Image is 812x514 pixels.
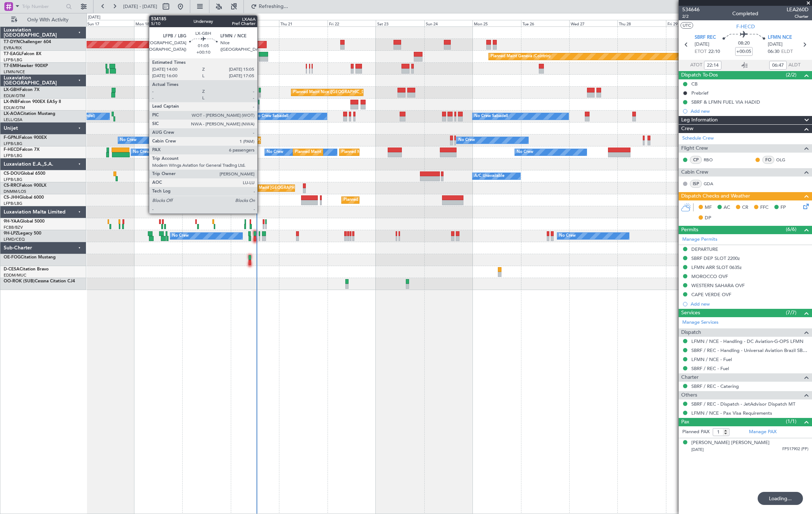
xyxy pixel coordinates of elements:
[681,418,689,426] span: Pax
[4,100,18,104] span: LX-INB
[4,88,39,92] a: LX-GBHFalcon 7X
[691,439,770,447] div: [PERSON_NAME] [PERSON_NAME]
[732,10,758,17] div: Completed
[681,192,750,200] span: Dispatch Checks and Weather
[769,61,787,70] input: --:--
[704,181,720,187] a: GDA
[742,204,748,211] span: CR
[154,171,268,182] div: Planned Maint [GEOGRAPHIC_DATA] ([GEOGRAPHIC_DATA])
[472,20,521,26] div: Mon 25
[691,347,808,353] a: SBRF / REC - Handling - Universal Aviation Brazil SBRF / REC
[691,264,742,270] div: LFMN ARR SLOT 0635z
[247,1,291,12] button: Refreshing...
[691,81,698,87] div: CB
[4,171,21,176] span: CS-DOU
[691,99,760,105] div: SBRF & LFMN FUEL VIA HADID
[738,40,750,47] span: 08:20
[4,195,19,200] span: CS-JHH
[4,45,22,51] a: EVRA/RIX
[780,204,786,211] span: FP
[4,64,18,68] span: T7-EMI
[691,301,808,307] div: Add new
[682,236,717,243] a: Manage Permits
[4,148,39,152] a: F-HECDFalcon 7X
[4,100,61,104] a: LX-INBFalcon 900EX EASy II
[4,279,75,283] a: OO-ROK (SUB)Cessna Citation CJ4
[474,171,504,182] div: A/C Unavailable
[474,111,508,122] div: No Crew Sabadell
[4,255,56,260] a: OE-FOGCitation Mustang
[123,3,157,10] span: [DATE] - [DATE]
[682,6,700,13] span: 534646
[4,52,21,56] span: T7-EAGL
[681,116,718,124] span: Leg Information
[4,177,22,182] a: LFPB/LBG
[695,34,716,41] span: SBRF REC
[682,428,709,436] label: Planned PAX
[691,447,704,452] span: [DATE]
[695,41,709,48] span: [DATE]
[704,157,720,163] a: RBO
[4,112,55,116] a: LX-AOACitation Mustang
[182,20,230,26] div: Tue 19
[4,201,22,206] a: LFPB/LBG
[341,147,455,158] div: Planned Maint [GEOGRAPHIC_DATA] ([GEOGRAPHIC_DATA])
[4,112,20,116] span: LX-AOA
[4,40,20,44] span: T7-DYN
[681,71,718,79] span: Dispatch To-Dos
[681,373,699,382] span: Charter
[681,328,701,337] span: Dispatch
[231,20,279,26] div: Wed 20
[253,135,375,146] div: AOG Maint Hyères ([GEOGRAPHIC_DATA]-[GEOGRAPHIC_DATA])
[4,171,45,176] a: CS-DOUGlobal 6500
[690,156,702,164] div: CP
[4,195,44,200] a: CS-JHHGlobal 6000
[681,226,698,234] span: Permits
[681,144,708,153] span: Flight Crew
[782,446,808,452] span: FP517902 (PP)
[4,117,22,123] a: LELL/QSA
[458,135,475,146] div: No Crew
[293,87,374,98] div: Planned Maint Nice ([GEOGRAPHIC_DATA])
[681,168,708,177] span: Cabin Crew
[22,1,64,12] input: Trip Number
[295,147,409,158] div: Planned Maint [GEOGRAPHIC_DATA] ([GEOGRAPHIC_DATA])
[343,195,458,206] div: Planned Maint [GEOGRAPHIC_DATA] ([GEOGRAPHIC_DATA])
[724,204,730,211] span: AC
[328,20,376,26] div: Fri 22
[279,20,327,26] div: Thu 21
[690,62,702,69] span: ATOT
[521,20,569,26] div: Tue 26
[691,108,808,114] div: Add new
[705,204,712,211] span: MF
[19,17,76,22] span: Only With Activity
[424,20,472,26] div: Sun 24
[786,418,796,425] span: (1/1)
[691,356,732,362] a: LFMN / NCE - Fuel
[569,20,617,26] div: Wed 27
[243,183,357,194] div: Planned Maint [GEOGRAPHIC_DATA] ([GEOGRAPHIC_DATA])
[691,401,795,407] a: SBRF / REC - Dispatch - JetAdvisor Dispatch MT
[786,225,796,233] span: (6/6)
[4,57,22,63] a: LFPB/LBG
[788,62,800,69] span: ALDT
[376,20,424,26] div: Sat 23
[4,64,48,68] a: T7-EMIHawker 900XP
[695,48,707,55] span: ETOT
[4,231,41,236] a: 9H-LPZLegacy 500
[666,20,714,26] div: Fri 29
[258,4,289,9] span: Refreshing...
[4,88,20,92] span: LX-GBH
[120,135,137,146] div: No Crew
[4,219,45,224] a: 9H-YAAGlobal 5000
[691,383,739,389] a: SBRF / REC - Catering
[208,99,268,110] div: Planned Maint Geneva (Cointrin)
[736,23,755,30] span: F-HECD
[691,246,718,252] div: DEPARTURE
[4,189,26,194] a: DNMM/LOS
[786,71,796,79] span: (2/2)
[4,255,21,260] span: OE-FOG
[768,41,783,48] span: [DATE]
[4,273,26,278] a: EDDM/MUC
[517,147,533,158] div: No Crew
